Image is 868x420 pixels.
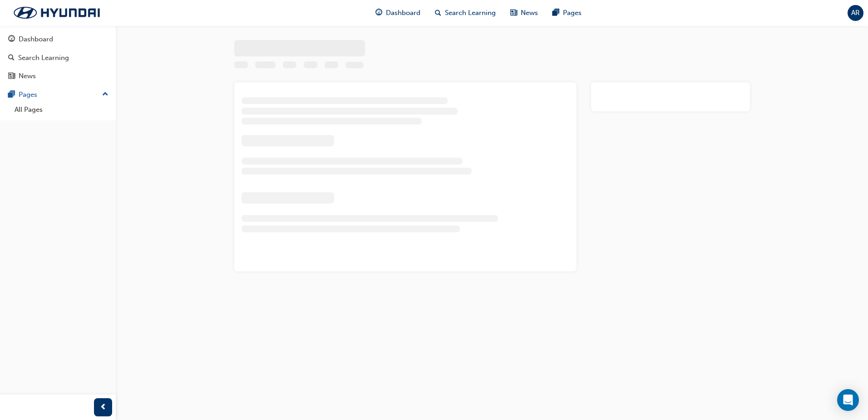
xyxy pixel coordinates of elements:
button: AR [848,5,863,21]
div: Search Learning [18,53,69,63]
span: Learning resource code [345,62,364,70]
div: Open Intercom Messenger [837,389,859,411]
span: pages-icon [8,91,15,99]
div: Pages [19,90,37,100]
span: up-icon [102,89,108,100]
span: Dashboard [386,8,420,18]
a: News [4,68,112,85]
span: news-icon [510,7,517,19]
span: Search Learning [445,8,496,18]
a: Search Learning [4,50,112,66]
div: Dashboard [19,34,53,45]
span: Pages [563,8,582,18]
span: pages-icon [552,7,559,19]
a: All Pages [11,103,112,117]
span: prev-icon [100,402,107,413]
button: DashboardSearch LearningNews [4,29,112,86]
a: news-iconNews [503,4,545,22]
div: News [19,71,36,81]
button: Pages [4,86,112,103]
span: search-icon [8,54,15,62]
img: Trak [5,3,109,22]
span: AR [851,8,860,18]
a: Dashboard [4,31,112,48]
span: guage-icon [8,35,15,44]
a: pages-iconPages [545,4,589,22]
span: search-icon [435,7,441,19]
a: guage-iconDashboard [368,4,428,22]
a: search-iconSearch Learning [428,4,503,22]
span: News [521,8,538,18]
span: news-icon [8,72,15,80]
span: guage-icon [375,7,382,19]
